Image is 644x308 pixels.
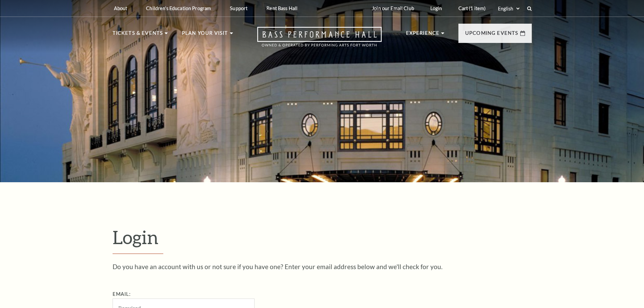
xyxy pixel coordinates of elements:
[113,29,163,41] p: Tickets & Events
[146,5,211,11] p: Children's Education Program
[497,5,521,12] select: Select:
[230,5,247,11] p: Support
[114,5,127,11] p: About
[465,29,519,41] p: Upcoming Events
[113,226,159,248] span: Login
[113,263,532,270] p: Do you have an account with us or not sure if you have one? Enter your email address below and we...
[182,29,228,41] p: Plan Your Visit
[406,29,440,41] p: Experience
[266,5,297,11] p: Rent Bass Hall
[113,291,131,297] label: Email:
